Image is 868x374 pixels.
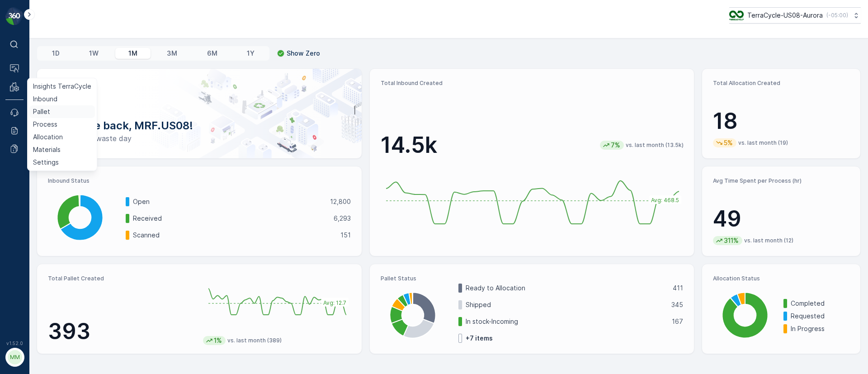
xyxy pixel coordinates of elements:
[626,142,684,149] p: vs. last month (13.5k)
[826,12,848,19] p: ( -05:00 )
[744,237,793,244] p: vs. last month (12)
[5,7,24,25] img: logo
[381,80,684,87] p: Total Inbound Created
[466,334,493,343] p: + 7 items
[671,300,683,309] p: 345
[729,10,744,20] img: image_ci7OI47.png
[48,318,196,345] p: 393
[791,299,849,308] p: Completed
[791,312,849,321] p: Requested
[672,317,683,326] p: 167
[466,317,666,326] p: In stock-Incoming
[8,350,22,365] div: MM
[340,231,351,240] p: 151
[713,205,849,232] p: 49
[791,324,849,333] p: In Progress
[381,275,684,282] p: Pallet Status
[334,214,351,223] p: 6,293
[330,197,351,206] p: 12,800
[213,336,223,345] p: 1%
[723,236,740,245] p: 311%
[466,300,666,309] p: Shipped
[52,118,347,133] p: Welcome back, MRF.US08!
[48,275,196,282] p: Total Pallet Created
[287,49,320,58] p: Show Zero
[747,11,823,20] p: TerraCycle-US08-Aurora
[738,139,788,147] p: vs. last month (19)
[247,49,255,58] p: 1Y
[227,337,282,344] p: vs. last month (389)
[133,231,335,240] p: Scanned
[723,138,734,147] p: 5%
[381,132,437,159] p: 14.5k
[167,49,177,58] p: 3M
[673,284,683,293] p: 411
[713,177,849,185] p: Avg Time Spent per Process (hr)
[133,197,324,206] p: Open
[128,49,137,58] p: 1M
[52,133,347,144] p: Have a zero-waste day
[713,275,849,282] p: Allocation Status
[729,7,861,24] button: TerraCycle-US08-Aurora(-05:00)
[610,141,621,150] p: 7%
[5,348,24,367] button: MM
[5,341,24,346] span: v 1.52.0
[713,108,849,135] p: 18
[713,80,849,87] p: Total Allocation Created
[48,177,351,185] p: Inbound Status
[207,49,217,58] p: 6M
[466,284,667,293] p: Ready to Allocation
[89,49,99,58] p: 1W
[133,214,328,223] p: Received
[52,49,60,58] p: 1D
